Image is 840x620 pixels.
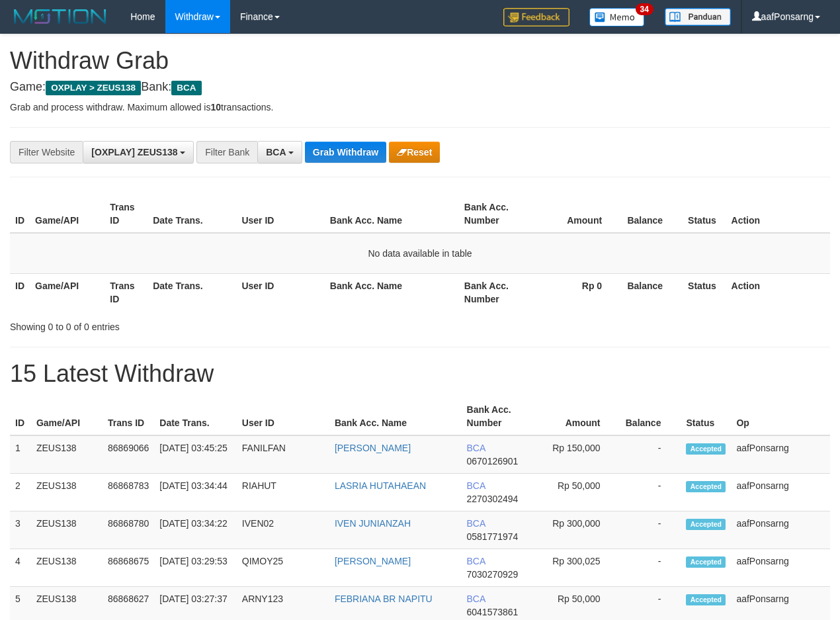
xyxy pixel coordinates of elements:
[10,7,110,26] img: MOTION_logo.png
[10,48,830,74] h1: Withdraw Grab
[620,474,681,511] td: -
[10,273,30,311] th: ID
[236,195,324,233] th: User ID
[534,435,620,474] td: Rp 150,000
[31,398,103,435] th: Game/API
[467,518,485,529] span: BCA
[620,435,681,474] td: -
[196,141,257,163] div: Filter Bank
[266,147,286,157] span: BCA
[147,273,236,311] th: Date Trans.
[31,549,103,587] td: ZEUS138
[154,511,237,549] td: [DATE] 03:34:22
[731,474,830,511] td: aafPonsarng
[589,8,645,26] img: Button%20Memo.svg
[105,195,147,233] th: Trans ID
[237,398,329,435] th: User ID
[534,549,620,587] td: Rp 300,025
[467,443,485,453] span: BCA
[681,398,731,435] th: Status
[325,273,459,311] th: Bank Acc. Name
[31,511,103,549] td: ZEUS138
[731,398,830,435] th: Op
[31,435,103,474] td: ZEUS138
[171,81,201,95] span: BCA
[10,549,31,587] td: 4
[622,195,683,233] th: Balance
[622,273,683,311] th: Balance
[10,435,31,474] td: 1
[10,101,830,114] p: Grab and process withdraw. Maximum allowed is transactions.
[10,195,30,233] th: ID
[210,102,221,112] strong: 10
[462,398,535,435] th: Bank Acc. Number
[467,607,519,617] span: Copy 6041573861 to clipboard
[305,142,386,163] button: Grab Withdraw
[335,556,411,566] a: [PERSON_NAME]
[459,273,533,311] th: Bank Acc. Number
[10,474,31,511] td: 2
[686,443,726,455] span: Accepted
[237,549,329,587] td: QIMOY25
[467,531,519,542] span: Copy 0581771974 to clipboard
[325,195,459,233] th: Bank Acc. Name
[154,435,237,474] td: [DATE] 03:45:25
[686,594,726,605] span: Accepted
[335,518,411,529] a: IVEN JUNIANZAH
[620,398,681,435] th: Balance
[103,474,154,511] td: 86868783
[503,8,569,26] img: Feedback.jpg
[683,195,726,233] th: Status
[91,147,177,157] span: [OXPLAY] ZEUS138
[10,511,31,549] td: 3
[154,549,237,587] td: [DATE] 03:29:53
[103,398,154,435] th: Trans ID
[83,141,194,163] button: [OXPLAY] ZEUS138
[154,474,237,511] td: [DATE] 03:34:44
[105,273,147,311] th: Trans ID
[731,511,830,549] td: aafPonsarng
[665,8,731,26] img: panduan.png
[467,594,485,604] span: BCA
[636,3,653,15] span: 34
[467,494,519,504] span: Copy 2270302494 to clipboard
[683,273,726,311] th: Status
[147,195,236,233] th: Date Trans.
[467,480,485,491] span: BCA
[726,195,830,233] th: Action
[467,556,485,566] span: BCA
[726,273,830,311] th: Action
[686,481,726,492] span: Accepted
[459,195,533,233] th: Bank Acc. Number
[686,556,726,568] span: Accepted
[237,435,329,474] td: FANILFAN
[10,81,830,94] h4: Game: Bank:
[335,594,433,604] a: FEBRIANA BR NAPITU
[389,142,440,163] button: Reset
[335,443,411,453] a: [PERSON_NAME]
[31,474,103,511] td: ZEUS138
[534,511,620,549] td: Rp 300,000
[237,511,329,549] td: IVEN02
[620,511,681,549] td: -
[30,273,105,311] th: Game/API
[236,273,324,311] th: User ID
[534,474,620,511] td: Rp 50,000
[686,519,726,530] span: Accepted
[10,315,340,333] div: Showing 0 to 0 of 0 entries
[10,398,31,435] th: ID
[10,361,830,387] h1: 15 Latest Withdraw
[329,398,462,435] th: Bank Acc. Name
[46,81,141,95] span: OXPLAY > ZEUS138
[533,273,622,311] th: Rp 0
[103,549,154,587] td: 86868675
[154,398,237,435] th: Date Trans.
[10,141,83,163] div: Filter Website
[237,474,329,511] td: RIAHUT
[533,195,622,233] th: Amount
[534,398,620,435] th: Amount
[620,549,681,587] td: -
[10,233,830,274] td: No data available in table
[103,511,154,549] td: 86868780
[30,195,105,233] th: Game/API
